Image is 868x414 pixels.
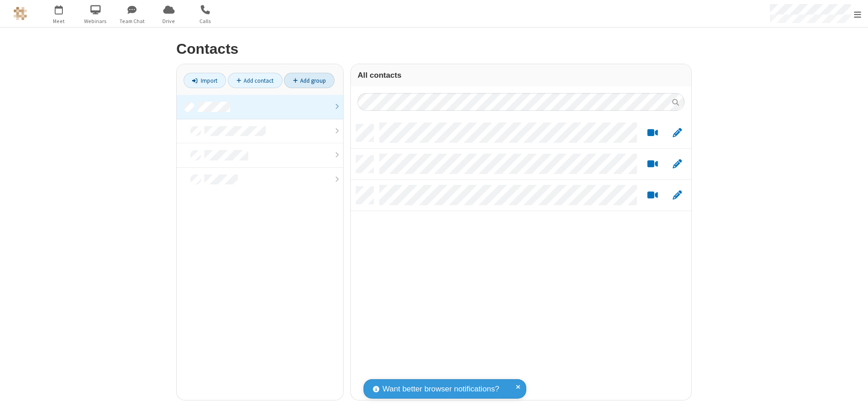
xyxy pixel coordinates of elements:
span: Team Chat [115,17,149,25]
h3: All contacts [358,71,684,80]
button: Start a video meeting [644,159,661,170]
div: grid [351,118,691,400]
span: Drive [152,17,186,25]
span: Meet [42,17,76,25]
span: Calls [189,17,222,25]
a: Add contact [228,73,283,88]
h2: Contacts [176,41,692,57]
a: Add group [284,73,335,88]
span: Want better browser notifications? [382,383,499,395]
span: Webinars [79,17,113,25]
img: QA Selenium DO NOT DELETE OR CHANGE [14,7,27,20]
button: Start a video meeting [644,127,661,139]
a: Import [184,73,226,88]
button: Edit [668,159,686,170]
button: Edit [668,190,686,201]
button: Start a video meeting [644,190,661,201]
button: Edit [668,127,686,139]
